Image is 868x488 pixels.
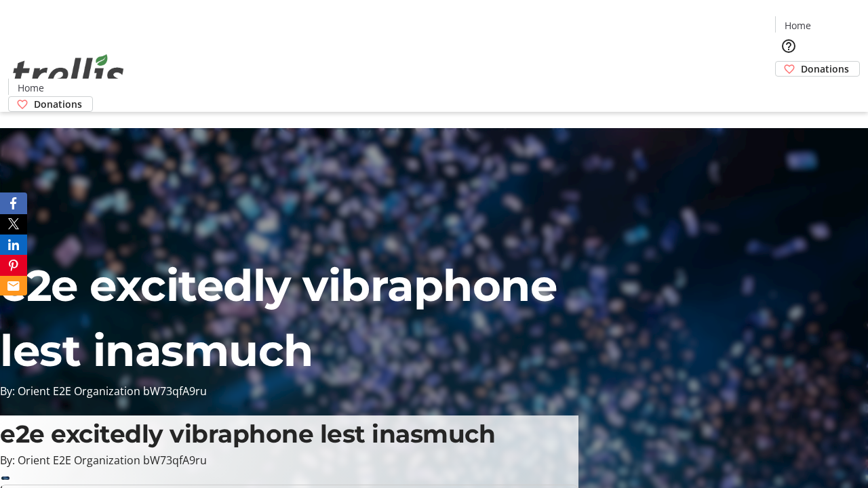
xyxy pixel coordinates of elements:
[9,81,52,95] a: Home
[18,81,44,95] span: Home
[34,97,82,111] span: Donations
[801,62,849,76] span: Donations
[775,77,802,104] button: Cart
[775,33,802,60] button: Help
[8,96,93,112] a: Donations
[785,18,811,33] span: Home
[776,18,819,33] a: Home
[775,61,860,77] a: Donations
[8,39,129,107] img: Orient E2E Organization bW73qfA9ru's Logo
